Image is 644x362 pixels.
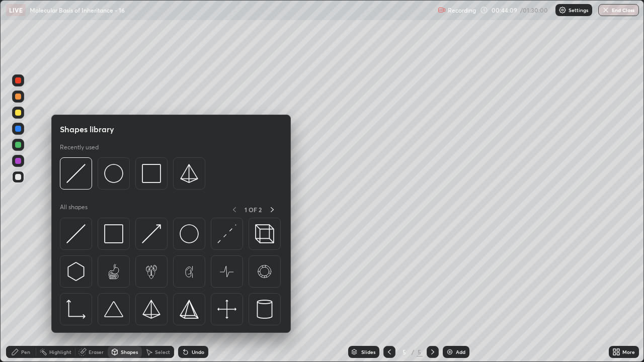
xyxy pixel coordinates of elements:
[104,300,123,319] img: svg+xml;charset=utf-8,%3Csvg%20xmlns%3D%22http%3A%2F%2Fwww.w3.org%2F2000%2Fsvg%22%20width%3D%2238...
[569,8,588,13] p: Settings
[217,262,236,281] img: svg+xml;charset=utf-8,%3Csvg%20xmlns%3D%22http%3A%2F%2Fwww.w3.org%2F2000%2Fsvg%22%20width%3D%2265...
[104,164,123,183] img: svg+xml;charset=utf-8,%3Csvg%20xmlns%3D%22http%3A%2F%2Fwww.w3.org%2F2000%2Fsvg%22%20width%3D%2236...
[622,349,635,354] div: More
[438,6,446,14] img: recording.375f2c34.svg
[104,262,123,281] img: svg+xml;charset=utf-8,%3Csvg%20xmlns%3D%22http%3A%2F%2Fwww.w3.org%2F2000%2Fsvg%22%20width%3D%2265...
[602,6,610,14] img: end-class-cross
[456,349,465,354] div: Add
[66,300,86,319] img: svg+xml;charset=utf-8,%3Csvg%20xmlns%3D%22http%3A%2F%2Fwww.w3.org%2F2000%2Fsvg%22%20width%3D%2233...
[60,143,99,151] p: Recently used
[180,224,199,243] img: svg+xml;charset=utf-8,%3Csvg%20xmlns%3D%22http%3A%2F%2Fwww.w3.org%2F2000%2Fsvg%22%20width%3D%2236...
[49,349,71,354] div: Highlight
[155,349,170,354] div: Select
[417,347,423,356] div: 5
[255,300,274,319] img: svg+xml;charset=utf-8,%3Csvg%20xmlns%3D%22http%3A%2F%2Fwww.w3.org%2F2000%2Fsvg%22%20width%3D%2228...
[142,300,161,319] img: svg+xml;charset=utf-8,%3Csvg%20xmlns%3D%22http%3A%2F%2Fwww.w3.org%2F2000%2Fsvg%22%20width%3D%2234...
[558,6,567,14] img: class-settings-icons
[255,224,274,243] img: svg+xml;charset=utf-8,%3Csvg%20xmlns%3D%22http%3A%2F%2Fwww.w3.org%2F2000%2Fsvg%22%20width%3D%2235...
[412,349,415,355] div: /
[142,224,161,243] img: svg+xml;charset=utf-8,%3Csvg%20xmlns%3D%22http%3A%2F%2Fwww.w3.org%2F2000%2Fsvg%22%20width%3D%2230...
[21,349,30,354] div: Pen
[121,349,138,354] div: Shapes
[30,6,125,14] p: Molecular Basis of Inheritance - 16
[66,262,86,281] img: svg+xml;charset=utf-8,%3Csvg%20xmlns%3D%22http%3A%2F%2Fwww.w3.org%2F2000%2Fsvg%22%20width%3D%2230...
[104,224,123,243] img: svg+xml;charset=utf-8,%3Csvg%20xmlns%3D%22http%3A%2F%2Fwww.w3.org%2F2000%2Fsvg%22%20width%3D%2234...
[180,300,199,319] img: svg+xml;charset=utf-8,%3Csvg%20xmlns%3D%22http%3A%2F%2Fwww.w3.org%2F2000%2Fsvg%22%20width%3D%2234...
[60,203,88,216] p: All shapes
[9,6,23,14] p: LIVE
[142,262,161,281] img: svg+xml;charset=utf-8,%3Csvg%20xmlns%3D%22http%3A%2F%2Fwww.w3.org%2F2000%2Fsvg%22%20width%3D%2265...
[448,7,476,14] p: Recording
[192,349,204,354] div: Undo
[60,123,114,135] h5: Shapes library
[598,4,639,16] button: End Class
[217,224,236,243] img: svg+xml;charset=utf-8,%3Csvg%20xmlns%3D%22http%3A%2F%2Fwww.w3.org%2F2000%2Fsvg%22%20width%3D%2230...
[446,348,454,356] img: add-slide-button
[245,206,262,214] p: 1 OF 2
[399,349,410,355] div: 5
[255,262,274,281] img: svg+xml;charset=utf-8,%3Csvg%20xmlns%3D%22http%3A%2F%2Fwww.w3.org%2F2000%2Fsvg%22%20width%3D%2265...
[66,164,86,183] img: svg+xml;charset=utf-8,%3Csvg%20xmlns%3D%22http%3A%2F%2Fwww.w3.org%2F2000%2Fsvg%22%20width%3D%2230...
[66,224,86,243] img: svg+xml;charset=utf-8,%3Csvg%20xmlns%3D%22http%3A%2F%2Fwww.w3.org%2F2000%2Fsvg%22%20width%3D%2230...
[217,300,236,319] img: svg+xml;charset=utf-8,%3Csvg%20xmlns%3D%22http%3A%2F%2Fwww.w3.org%2F2000%2Fsvg%22%20width%3D%2240...
[180,164,199,183] img: svg+xml;charset=utf-8,%3Csvg%20xmlns%3D%22http%3A%2F%2Fwww.w3.org%2F2000%2Fsvg%22%20width%3D%2234...
[89,349,104,354] div: Eraser
[142,164,161,183] img: svg+xml;charset=utf-8,%3Csvg%20xmlns%3D%22http%3A%2F%2Fwww.w3.org%2F2000%2Fsvg%22%20width%3D%2234...
[361,349,375,354] div: Slides
[180,262,199,281] img: svg+xml;charset=utf-8,%3Csvg%20xmlns%3D%22http%3A%2F%2Fwww.w3.org%2F2000%2Fsvg%22%20width%3D%2265...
